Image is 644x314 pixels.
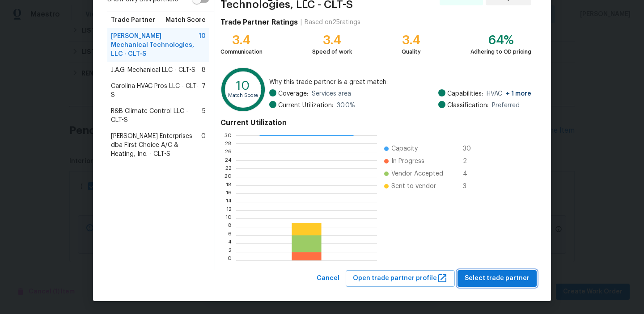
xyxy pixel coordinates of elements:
[312,36,352,45] div: 3.4
[225,149,232,155] text: 26
[199,32,206,59] span: 10
[391,157,424,166] span: In Progress
[165,16,206,25] span: Match Score
[487,89,531,98] span: HVAC
[465,273,530,284] span: Select trade partner
[228,233,232,238] text: 6
[346,270,455,287] button: Open trade partner profile
[111,32,199,59] span: [PERSON_NAME] Mechanical Technologies, LLC - CLT-S
[463,169,477,178] span: 4
[278,89,308,98] span: Coverage:
[225,216,232,221] text: 10
[236,80,250,92] text: 10
[402,47,421,56] div: Quality
[391,169,443,178] span: Vendor Accepted
[202,107,206,125] span: 5
[470,36,531,45] div: 64%
[226,208,232,213] text: 12
[391,182,436,191] span: Sent to vendor
[225,158,232,163] text: 24
[298,18,305,27] div: |
[225,174,232,180] text: 20
[506,91,531,97] span: + 1 more
[202,66,206,75] span: 8
[391,144,418,153] span: Capacity
[470,47,531,56] div: Adhering to OD pricing
[202,82,206,100] span: 7
[447,89,483,98] span: Capabilities:
[225,133,232,138] text: 30
[313,270,343,287] button: Cancel
[463,182,477,191] span: 3
[228,258,232,263] text: 0
[305,18,360,27] div: Based on 25 ratings
[201,132,206,159] span: 0
[226,199,232,205] text: 14
[225,166,232,171] text: 22
[312,89,351,98] span: Services area
[353,273,448,284] span: Open trade partner profile
[463,144,477,153] span: 30
[317,273,339,284] span: Cancel
[402,36,421,45] div: 3.4
[312,47,352,56] div: Speed of work
[111,66,195,75] span: J.A.G. Mechanical LLC - CLT-S
[226,183,232,188] text: 18
[228,93,258,98] text: Match Score
[226,191,232,196] text: 16
[228,241,232,246] text: 4
[225,141,232,146] text: 28
[458,270,537,287] button: Select trade partner
[220,36,263,45] div: 3.4
[220,47,263,56] div: Communication
[220,18,298,27] h4: Trade Partner Ratings
[229,249,232,255] text: 2
[111,132,201,159] span: [PERSON_NAME] Enterprises dba First Choice A/C & Heating, Inc. - CLT-S
[447,101,488,110] span: Classification:
[269,78,531,87] span: Why this trade partner is a great match:
[492,101,520,110] span: Preferred
[337,101,355,110] span: 30.0 %
[220,118,531,127] h4: Current Utilization
[278,101,333,110] span: Current Utilization:
[463,157,477,166] span: 2
[111,16,155,25] span: Trade Partner
[228,224,232,230] text: 8
[111,82,202,100] span: Carolina HVAC Pros LLC - CLT-S
[111,107,202,125] span: R&B Climate Control LLC - CLT-S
